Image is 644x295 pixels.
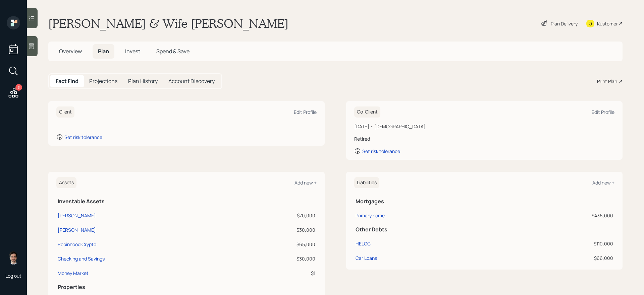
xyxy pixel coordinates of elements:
[354,123,614,130] div: [DATE] • [DEMOGRAPHIC_DATA]
[156,48,190,55] span: Spend & Save
[58,284,315,290] h5: Properties
[233,212,315,219] div: $70,000
[64,134,102,140] div: Set risk tolerance
[356,198,613,205] h5: Mortgages
[233,270,315,277] div: $1
[503,212,613,219] div: $436,000
[294,109,317,115] div: Edit Profile
[125,48,140,55] span: Invest
[294,179,317,186] div: Add new +
[503,254,613,262] div: $66,000
[354,106,380,118] h6: Co-Client
[56,106,74,118] h6: Client
[56,78,78,84] h5: Fact Find
[233,241,315,248] div: $65,000
[128,78,158,84] h5: Plan History
[58,226,96,233] div: [PERSON_NAME]
[58,270,89,277] div: Money Market
[98,48,109,55] span: Plan
[356,240,371,247] div: HELOC
[503,240,613,247] div: $110,000
[233,226,315,233] div: $30,000
[15,84,22,91] div: 3
[362,148,400,154] div: Set risk tolerance
[58,241,96,248] div: Robinhood Crypto
[168,78,215,84] h5: Account Discovery
[7,251,20,265] img: jonah-coleman-headshot.png
[356,212,385,219] div: Primary home
[56,177,76,188] h6: Assets
[233,255,315,262] div: $30,000
[58,212,96,219] div: [PERSON_NAME]
[48,16,288,31] h1: [PERSON_NAME] & Wife [PERSON_NAME]
[356,226,613,233] h5: Other Debts
[597,20,618,27] div: Kustomer
[356,254,377,262] div: Car Loans
[592,109,614,115] div: Edit Profile
[89,78,117,84] h5: Projections
[551,20,578,27] div: Plan Delivery
[597,78,617,85] div: Print Plan
[58,255,105,262] div: Checking and Savings
[5,273,21,279] div: Log out
[592,179,614,186] div: Add new +
[354,135,614,142] div: Retired
[59,48,82,55] span: Overview
[354,177,379,188] h6: Liabilities
[58,198,315,205] h5: Investable Assets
